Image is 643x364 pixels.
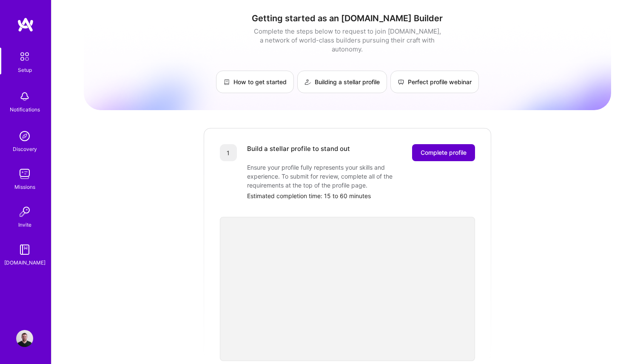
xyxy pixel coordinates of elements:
img: How to get started [223,79,230,85]
div: Estimated completion time: 15 to 60 minutes [247,191,475,200]
div: Discovery [13,145,37,154]
img: Invite [16,203,33,220]
img: Building a stellar profile [304,79,311,85]
div: [DOMAIN_NAME] [4,258,46,267]
div: Ensure your profile fully represents your skills and experience. To submit for review, complete a... [247,163,417,190]
div: Setup [18,65,32,74]
h1: Getting started as an [DOMAIN_NAME] Builder [84,13,611,23]
a: Building a stellar profile [297,71,387,93]
img: Perfect profile webinar [398,79,404,85]
div: Complete the steps below to request to join [DOMAIN_NAME], a network of world-class builders purs... [252,27,443,54]
img: bell [16,88,33,105]
img: logo [17,17,34,32]
img: setup [16,48,34,65]
a: How to get started [216,71,294,93]
img: guide book [16,241,33,258]
iframe: video [220,217,475,361]
button: Complete profile [412,144,475,161]
img: teamwork [16,165,33,182]
div: Notifications [10,105,40,114]
a: Perfect profile webinar [390,71,479,93]
div: Invite [18,220,31,229]
img: User Avatar [16,330,33,347]
div: 1 [220,144,237,161]
span: Complete profile [421,148,467,157]
a: User Avatar [14,330,35,347]
img: discovery [16,128,33,145]
div: Build a stellar profile to stand out [247,144,350,161]
div: Missions [14,182,35,191]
